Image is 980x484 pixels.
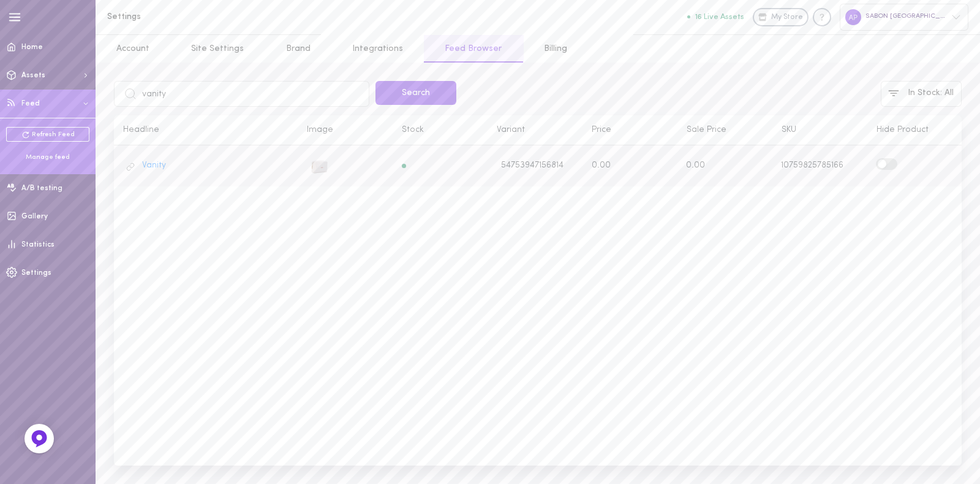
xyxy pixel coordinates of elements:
span: 10759825785166 [781,161,843,170]
span: Home [21,44,43,51]
button: Search [375,81,456,105]
button: In Stock: All [881,81,962,107]
span: Settings [21,269,51,277]
div: Headline [114,125,298,136]
a: 16 Live Assets [687,13,753,21]
a: Site Settings [170,35,265,63]
span: My Store [771,12,803,23]
div: Stock [393,125,488,136]
a: Billing [523,35,588,63]
span: 54753947156814 [501,160,563,171]
div: Knowledge center [813,8,831,26]
span: 0.00 [686,161,705,170]
a: Brand [265,35,331,63]
input: Search [114,81,369,107]
div: Manage feed [6,153,89,162]
div: Price [582,125,677,136]
div: Hide Product [867,125,962,136]
div: Sale Price [677,125,772,136]
div: SABON [GEOGRAPHIC_DATA] [840,4,968,30]
div: Variant [488,125,582,136]
span: 0.00 [592,161,611,170]
a: Refresh Feed [6,127,89,142]
span: Gallery [21,213,48,220]
span: A/B testing [21,185,62,192]
span: Statistics [21,241,55,248]
a: Account [96,35,170,63]
span: Feed [21,100,40,107]
h1: Settings [107,12,309,21]
a: Feed Browser [424,35,522,63]
span: Assets [21,72,45,79]
button: 16 Live Assets [687,13,744,21]
img: Feedback Button [30,429,48,448]
div: Image [298,125,393,136]
a: Vanity [142,160,166,171]
a: My Store [753,8,809,26]
a: Integrations [331,35,424,63]
div: SKU [772,125,867,136]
